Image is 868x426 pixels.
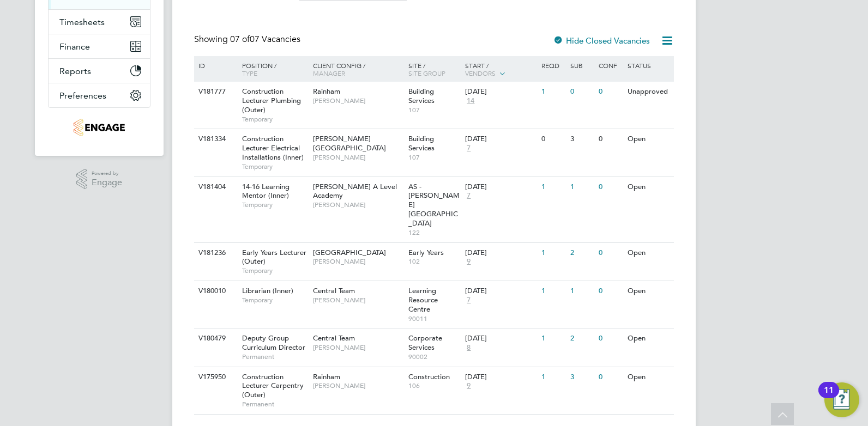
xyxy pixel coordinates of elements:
span: 122 [408,228,460,237]
span: Construction Lecturer Electrical Installations (Inner) [242,134,304,162]
span: Site Group [408,69,445,77]
span: Manager [313,69,345,77]
div: Conf [596,56,624,75]
div: ID [196,56,234,75]
div: 0 [539,129,567,149]
div: 0 [596,367,624,387]
span: [GEOGRAPHIC_DATA] [313,248,386,257]
div: Reqd [539,56,567,75]
div: Open [625,328,672,349]
div: Client Config / [310,56,406,82]
span: Temporary [242,162,308,171]
div: [DATE] [465,87,536,96]
div: 1 [539,177,567,197]
div: [DATE] [465,182,536,192]
span: 9 [465,381,472,391]
span: 106 [408,381,460,390]
span: Deputy Group Curriculum Director [242,333,305,352]
div: Open [625,367,672,387]
span: [PERSON_NAME] A Level Academy [313,182,397,200]
div: Open [625,129,672,149]
button: Finance [49,34,150,58]
span: Reports [59,66,91,76]
button: Timesheets [49,10,150,34]
div: [DATE] [465,334,536,343]
span: [PERSON_NAME] [313,153,403,162]
img: jjfox-logo-retina.png [74,119,124,136]
div: [DATE] [465,373,536,382]
span: Engage [92,178,122,187]
span: Early Years [408,248,444,257]
div: 11 [824,390,834,404]
span: Construction Lecturer Carpentry (Outer) [242,372,304,400]
div: V181334 [196,129,234,149]
div: Position / [234,56,310,82]
span: AS - [PERSON_NAME][GEOGRAPHIC_DATA] [408,182,460,228]
div: 1 [539,82,567,102]
span: Central Team [313,286,355,295]
span: Building Services [408,87,435,105]
span: Construction [408,372,450,381]
div: 1 [539,328,567,349]
span: Temporary [242,200,308,209]
div: 0 [596,129,624,149]
span: 107 [408,106,460,114]
span: Preferences [59,90,106,101]
span: 14 [465,96,476,106]
span: [PERSON_NAME] [313,200,403,209]
span: 9 [465,257,472,266]
span: [PERSON_NAME] [313,381,403,390]
span: Permanent [242,400,308,409]
div: Site / [406,56,463,82]
a: Powered byEngage [76,169,123,190]
span: Rainham [313,87,340,96]
button: Preferences [49,83,150,107]
span: [PERSON_NAME][GEOGRAPHIC_DATA] [313,134,386,153]
span: 107 [408,153,460,162]
div: Unapproved [625,82,672,102]
span: Building Services [408,134,435,153]
div: 1 [539,367,567,387]
div: Showing [194,34,303,45]
div: 0 [596,328,624,349]
div: V181777 [196,82,234,102]
div: 0 [596,281,624,301]
span: 7 [465,144,472,153]
span: 7 [465,191,472,200]
button: Open Resource Center, 11 new notifications [824,382,859,417]
div: 1 [539,281,567,301]
span: 8 [465,343,472,352]
span: Temporary [242,296,308,305]
div: [DATE] [465,287,536,296]
span: Permanent [242,352,308,361]
span: Temporary [242,266,308,275]
div: Sub [568,56,596,75]
div: 1 [568,281,596,301]
span: [PERSON_NAME] [313,343,403,352]
span: [PERSON_NAME] [313,257,403,266]
div: 0 [596,82,624,102]
div: Open [625,243,672,263]
div: [DATE] [465,135,536,144]
div: 2 [568,243,596,263]
div: 3 [568,129,596,149]
label: Hide Closed Vacancies [553,35,650,46]
span: Construction Lecturer Plumbing (Outer) [242,87,301,114]
span: 7 [465,296,472,305]
span: 90002 [408,352,460,361]
span: 90011 [408,314,460,323]
div: 1 [568,177,596,197]
span: Librarian (Inner) [242,286,293,295]
span: [PERSON_NAME] [313,96,403,105]
span: 07 Vacancies [230,34,300,45]
div: V175950 [196,367,234,387]
div: V180479 [196,328,234,349]
div: 0 [596,243,624,263]
span: 07 of [230,34,250,45]
span: Vendors [465,69,496,77]
span: Powered by [92,169,122,178]
div: Open [625,177,672,197]
div: 3 [568,367,596,387]
div: 1 [539,243,567,263]
span: Timesheets [59,17,105,27]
